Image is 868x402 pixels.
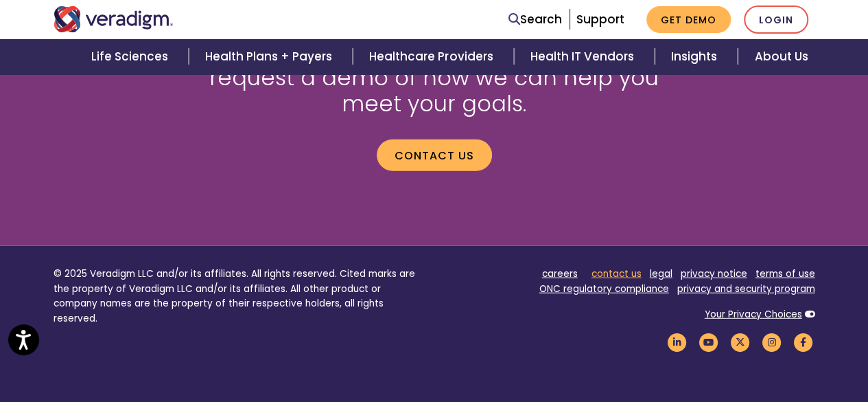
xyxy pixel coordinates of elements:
a: careers [542,267,578,280]
a: Healthcare Providers [353,39,513,74]
h2: Speak with a Veradigm Account Executive or request a demo of how we can help you meet your goals. [184,38,685,117]
a: ONC regulatory compliance [539,282,669,295]
a: Insights [655,39,738,74]
a: Veradigm Instagram Link [760,335,784,348]
a: Login [744,5,808,34]
a: Get Demo [646,6,731,33]
a: privacy notice [681,267,747,280]
a: legal [650,267,672,280]
a: Search [508,10,562,29]
a: Contact us [377,139,492,171]
a: Health IT Vendors [514,39,655,74]
p: © 2025 Veradigm LLC and/or its affiliates. All rights reserved. Cited marks are the property of V... [54,267,424,326]
a: Life Sciences [75,39,189,74]
a: Veradigm Twitter Link [729,335,752,348]
a: Support [576,11,624,27]
a: Veradigm LinkedIn Link [666,335,689,348]
img: Veradigm logo [54,6,174,32]
a: contact us [591,267,642,280]
a: Health Plans + Payers [189,39,353,74]
a: Your Privacy Choices [705,308,802,321]
a: terms of use [755,267,815,280]
a: About Us [738,39,824,74]
a: Veradigm YouTube Link [697,335,720,348]
a: privacy and security program [677,282,815,295]
a: Veradigm Facebook Link [792,335,815,348]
